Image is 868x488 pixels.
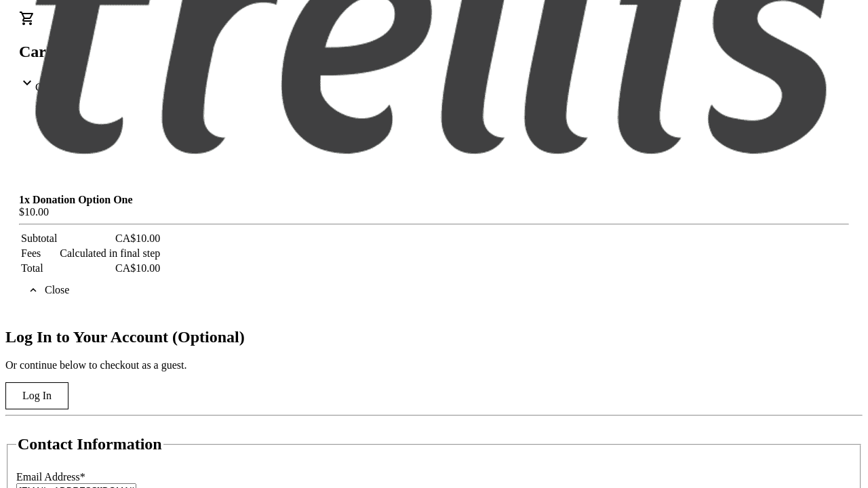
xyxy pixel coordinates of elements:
[20,247,58,260] td: Fees
[19,94,849,304] div: CartCA$10.00
[59,262,161,275] td: CA$10.00
[5,382,68,409] button: Log In
[5,359,863,371] p: Or continue below to checkout as a guest.
[16,471,85,483] label: Email Address*
[20,262,58,275] td: Total
[5,328,863,346] h2: Log In to Your Account (Optional)
[18,435,162,453] h2: Contact Information
[22,390,52,402] span: Log In
[45,284,69,296] span: Close
[19,277,80,304] button: Close
[59,247,161,260] td: Calculated in final step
